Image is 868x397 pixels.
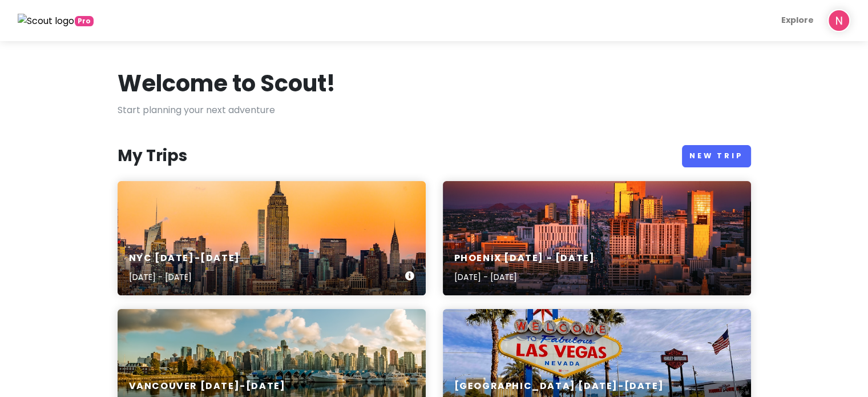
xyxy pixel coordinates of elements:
[118,103,751,118] p: Start planning your next adventure
[18,14,75,29] img: Scout logo
[75,16,94,26] span: greetings, globetrotter
[682,145,751,167] a: New Trip
[118,146,187,166] h3: My Trips
[129,380,286,392] h6: Vancouver [DATE]-[DATE]
[18,13,94,28] a: Pro
[454,252,595,264] h6: Phoenix [DATE] - [DATE]
[118,69,336,98] h1: Welcome to Scout!
[129,271,240,283] p: [DATE] - [DATE]
[454,271,595,283] p: [DATE] - [DATE]
[118,181,426,295] a: landscape photo of New York Empire State BuildingNYC [DATE]-[DATE][DATE] - [DATE]
[129,252,240,264] h6: NYC [DATE]-[DATE]
[827,9,850,32] img: User profile
[777,9,818,31] a: Explore
[454,380,664,392] h6: [GEOGRAPHIC_DATA] [DATE]-[DATE]
[443,181,751,295] a: A view of a city with tall buildingsPhoenix [DATE] - [DATE][DATE] - [DATE]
